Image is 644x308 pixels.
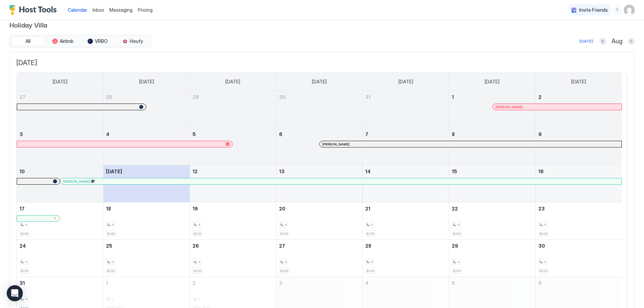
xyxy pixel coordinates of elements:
button: All [11,37,45,46]
td: August 3, 2025 [17,128,103,165]
button: Next month [628,38,635,45]
a: Host Tools Logo [9,5,60,15]
a: August 30, 2025 [536,240,622,252]
span: 27 [279,243,285,249]
a: September 6, 2025 [536,277,622,289]
a: Thursday [392,73,420,91]
a: August 14, 2025 [363,165,449,178]
span: $235 [453,269,461,273]
a: August 15, 2025 [449,165,535,178]
div: Open Intercom Messenger [7,285,23,301]
span: 19 [193,206,198,211]
a: August 27, 2025 [276,240,363,252]
a: August 29, 2025 [449,240,535,252]
a: September 1, 2025 [103,277,190,289]
a: August 19, 2025 [190,202,276,215]
span: 1 [452,94,454,100]
span: 21 [365,206,370,211]
span: 4 [285,223,287,227]
span: [DATE] [16,59,628,67]
span: 4 [458,260,460,264]
td: August 19, 2025 [190,202,276,240]
td: August 6, 2025 [276,128,363,165]
td: August 15, 2025 [449,165,536,202]
a: August 12, 2025 [190,165,276,178]
a: Wednesday [305,73,333,91]
span: [DATE] [312,79,327,85]
span: $235 [453,232,461,236]
span: 4 [25,223,27,227]
span: 4 [365,280,369,286]
span: 18 [106,206,111,211]
span: Airbnb [60,38,73,44]
span: 31 [19,280,25,286]
span: 8 [452,131,455,137]
button: Houfy [116,37,149,46]
span: $235 [107,269,115,273]
a: July 28, 2025 [103,91,190,103]
span: $235 [539,232,547,236]
a: July 30, 2025 [276,91,363,103]
td: August 17, 2025 [17,202,103,240]
a: August 20, 2025 [276,202,363,215]
span: 30 [279,94,286,100]
span: [PERSON_NAME] [495,105,523,109]
span: 14 [365,169,371,174]
td: August 18, 2025 [103,202,190,240]
span: [PERSON_NAME] [322,142,350,146]
a: July 29, 2025 [190,91,276,103]
td: August 10, 2025 [17,165,103,202]
td: August 8, 2025 [449,128,536,165]
span: 20 [279,206,285,211]
button: VRBO [81,37,114,46]
span: [DATE] [571,79,586,85]
a: July 31, 2025 [363,91,449,103]
td: August 13, 2025 [276,165,363,202]
td: August 16, 2025 [535,165,622,202]
a: August 9, 2025 [536,128,622,140]
span: 5 [452,280,455,286]
a: Friday [478,73,506,91]
span: [DATE] [398,79,413,85]
a: August 18, 2025 [103,202,190,215]
span: [PERSON_NAME] [63,179,90,184]
span: 16 [538,169,544,174]
td: August 7, 2025 [363,128,449,165]
a: August 10, 2025 [17,165,103,178]
span: 30 [538,243,545,249]
td: August 21, 2025 [363,202,449,240]
span: $235 [107,232,115,236]
a: August 5, 2025 [190,128,276,140]
span: 4 [285,260,287,264]
span: 13 [279,169,284,174]
td: August 25, 2025 [103,240,190,277]
span: 4 [198,223,200,227]
span: $235 [194,232,202,236]
a: August 11, 2025 [103,165,190,178]
a: September 2, 2025 [190,277,276,289]
span: 1 [106,280,108,286]
a: August 16, 2025 [536,165,622,178]
span: 4 [544,260,546,264]
span: 4 [25,297,27,301]
span: $235 [20,269,29,273]
span: 10 [19,169,25,174]
span: [DATE] [225,79,240,85]
td: August 23, 2025 [535,202,622,240]
span: 6 [538,280,542,286]
td: August 4, 2025 [103,128,190,165]
span: 2 [193,280,196,286]
a: Calendar [68,6,87,13]
button: Airbnb [46,37,79,46]
td: August 22, 2025 [449,202,536,240]
div: tab-group [9,35,151,48]
span: [DATE] [106,169,122,174]
span: $235 [366,269,374,273]
span: $235 [280,232,288,236]
a: August 25, 2025 [103,240,190,252]
span: 15 [452,169,457,174]
span: 4 [106,131,109,137]
td: July 29, 2025 [190,91,276,128]
td: August 26, 2025 [190,240,276,277]
td: August 12, 2025 [190,165,276,202]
